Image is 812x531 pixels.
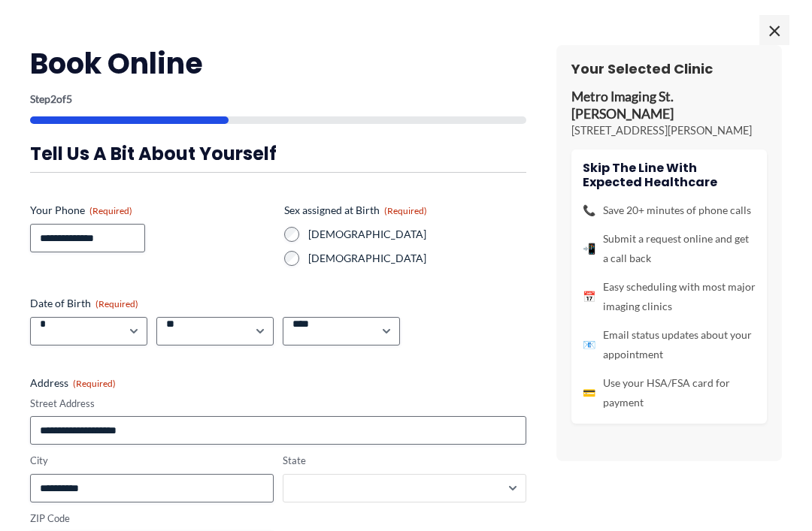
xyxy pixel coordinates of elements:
label: State [283,454,526,468]
span: 📅 [583,287,595,306]
span: 📲 [583,239,595,258]
li: Submit a request online and get a call back [583,229,756,268]
li: Use your HSA/FSA card for payment [583,373,756,412]
span: 📞 [583,201,595,220]
span: (Required) [95,298,138,309]
h3: Tell us a bit about yourself [30,142,526,165]
legend: Date of Birth [30,296,138,311]
p: [STREET_ADDRESS][PERSON_NAME] [571,123,767,138]
label: ZIP Code [30,511,274,526]
span: (Required) [384,205,427,216]
label: [DEMOGRAPHIC_DATA] [308,227,526,242]
li: Email status updates about your appointment [583,325,756,364]
label: City [30,454,274,468]
h4: Skip the line with Expected Healthcare [583,161,756,189]
label: [DEMOGRAPHIC_DATA] [308,251,526,266]
span: 2 [50,92,56,105]
span: 5 [66,92,72,105]
h3: Your Selected Clinic [571,60,767,77]
p: Step of [30,94,526,104]
legend: Sex assigned at Birth [284,203,427,218]
li: Easy scheduling with most major imaging clinics [583,277,756,316]
legend: Address [30,376,116,391]
label: Street Address [30,397,526,411]
label: Your Phone [30,203,272,218]
li: Save 20+ minutes of phone calls [583,201,756,220]
span: 💳 [583,383,595,403]
p: Metro Imaging St. [PERSON_NAME] [571,89,767,123]
span: × [759,15,789,45]
span: 📧 [583,335,595,355]
span: (Required) [73,378,116,389]
h2: Book Online [30,45,526,82]
span: (Required) [89,205,132,216]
